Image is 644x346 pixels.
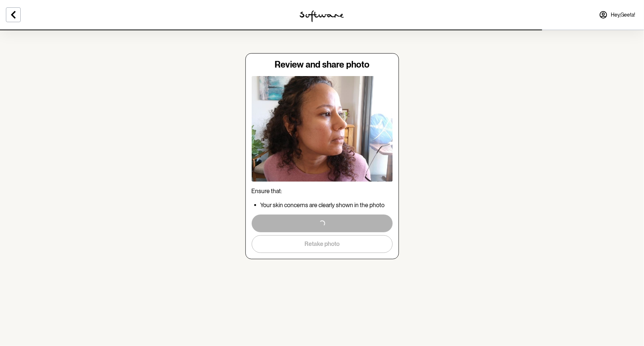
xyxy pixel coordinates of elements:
[595,6,640,24] a: Hey,Geeta!
[252,59,393,70] h4: Review and share photo
[252,235,393,253] button: Retake photo
[261,202,393,209] p: Your skin concerns are clearly shown in the photo
[611,12,635,18] span: Hey, Geeta !
[252,188,393,195] p: Ensure that:
[300,10,344,22] img: software logo
[252,76,393,182] img: review image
